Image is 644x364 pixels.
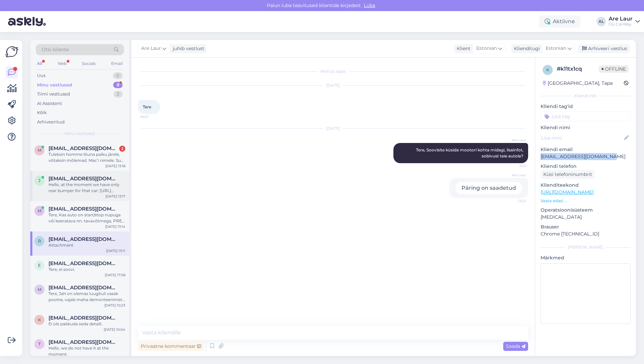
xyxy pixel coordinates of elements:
span: k [38,317,41,322]
p: [EMAIL_ADDRESS][DOMAIN_NAME] [541,153,631,160]
span: Minu vestlused [65,131,95,137]
span: Tere, Soovisite küsida mootori kohta midagi, lisainfot, sobivust teie autole? [416,147,524,158]
div: Oü CarWay [609,22,633,27]
div: [DATE] 10:23 [104,303,125,308]
div: Kõik [37,109,47,116]
p: Operatsioonisüsteem [541,207,631,214]
div: [GEOGRAPHIC_DATA], Tapa [543,80,613,87]
div: Tere, ei soovi. [49,266,125,272]
span: 13:11 [501,163,526,169]
p: Kliendi telefon [541,163,631,170]
div: [DATE] [138,125,528,132]
span: M [38,287,41,292]
span: m [38,208,41,213]
div: [DATE] 13:17 [105,194,125,199]
input: Lisa tag [541,111,631,121]
span: Saada [506,343,525,349]
div: Email [110,59,124,68]
span: e [38,263,41,268]
span: kaarelkutsaar687@gmail.com [49,315,119,321]
span: t [38,341,41,347]
div: [DATE] 13:18 [105,163,125,169]
div: Attachment [49,242,125,248]
p: Vaata edasi ... [541,198,631,204]
p: Chrome [TECHNICAL_ID] [541,230,631,238]
p: Brauser [541,223,631,230]
div: [DATE] 13:14 [105,224,125,229]
span: Estonian [476,45,497,52]
div: [DATE] 10:04 [104,327,125,332]
div: 2 [114,91,123,98]
span: rasmusjalast650@gmail.com [49,236,119,242]
div: Hello, we do not have it at the moment. [49,345,125,357]
div: Uus [37,72,45,79]
span: k [546,67,549,72]
span: mmventsel@gmail.com [49,206,119,212]
div: Tuleksin homme lõuna paiku järele, võtaksin mõlemad. Mac’i nimele. Suur tänu! [49,151,125,163]
span: r [38,239,41,244]
span: erikdzigovskyi@gmail.com [49,260,119,266]
div: Vestlus algas [138,68,528,74]
p: Kliendi nimi [541,124,631,131]
span: Mere.mere@mail.ee [49,285,119,291]
span: Offline [599,65,629,73]
div: [DATE] 17:58 [105,272,125,278]
div: Arhiveeritud [37,119,65,125]
span: Estonian [546,45,566,52]
div: Minu vestlused [37,82,72,88]
div: Web [56,59,68,68]
div: Tiimi vestlused [37,91,70,98]
span: jur.Podolski@mail.ru [49,176,119,182]
div: All [36,59,43,68]
div: 9 [113,82,123,88]
p: Kliendi email [541,146,631,153]
div: [PERSON_NAME] [541,244,631,250]
span: M [38,148,41,153]
a: Are LaurOü CarWay [609,16,640,27]
span: Are Laur [141,45,161,52]
p: Märkmed [541,254,631,261]
div: Ei ole pakkuda seda detaili. [49,321,125,327]
div: Küsi telefoninumbrit [541,170,595,179]
span: j [38,178,40,183]
p: Kliendi tag'id [541,103,631,110]
div: Privaatne kommentaar [138,342,204,351]
div: Aktiivne [539,15,580,28]
span: Are Laur [501,173,526,178]
div: Hello, at the moment we have only rear bumper for that car: [URL][DOMAIN_NAME] [49,182,125,194]
p: [MEDICAL_DATA] [541,214,631,221]
div: 0 [113,72,123,79]
div: [DATE] 13:11 [106,248,125,253]
div: 2 [119,146,125,152]
div: Kliendi info [541,93,631,99]
span: 19:07 [140,114,165,119]
span: Otsi kliente [42,46,69,53]
div: Päring on saadetud [455,182,522,194]
p: Klienditeekond [541,182,631,189]
div: Arhiveeri vestlus [578,44,630,53]
a: [URL][DOMAIN_NAME] [541,189,593,195]
div: Are Laur [609,16,633,22]
div: Tere, Kas auto on start/stop nupuga või keeratava nn. tavavõtmega, PRE võib olla nii üht kui ka t... [49,212,125,224]
input: Lisa nimi [541,134,623,142]
div: Klienditugi [511,45,540,52]
img: Askly Logo [5,45,18,58]
div: Socials [80,59,97,68]
span: Mac.ojasmaa@gmail.com [49,145,119,151]
span: Luba [362,2,377,8]
div: AI Assistent [37,100,62,107]
div: [DATE] [138,82,528,88]
span: Are Laur [501,138,526,143]
div: Klient [454,45,471,52]
span: Tere [143,104,151,109]
span: tavpidos@gmail.com [49,339,119,345]
div: Tere, Jah on olemas luugituli vasak poolne, vajab maha demonteerimist 85€ [49,291,125,303]
div: AL [597,17,606,26]
div: juhib vestlust [170,45,204,52]
div: # k11tx1cq [557,65,599,73]
span: 13:22 [501,198,526,204]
